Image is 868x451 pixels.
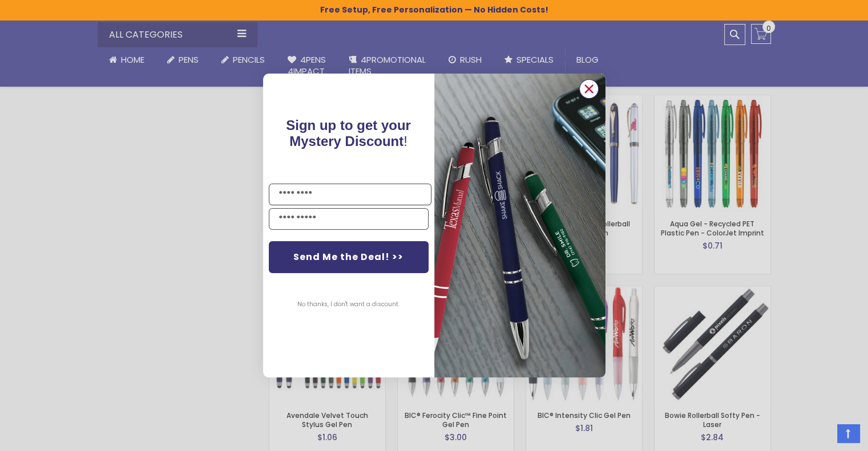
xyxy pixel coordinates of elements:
[269,208,429,230] input: YOUR EMAIL
[579,79,599,99] button: Close dialog
[774,420,868,451] iframe: Google Customer Reviews
[269,241,429,273] button: Send Me the Deal! >>
[286,117,411,149] span: Sign up to get your Mystery Discount
[292,290,405,319] button: No thanks, I don't want a discount.
[286,117,411,149] span: !
[434,74,605,377] img: 081b18bf-2f98-4675-a917-09431eb06994.jpeg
